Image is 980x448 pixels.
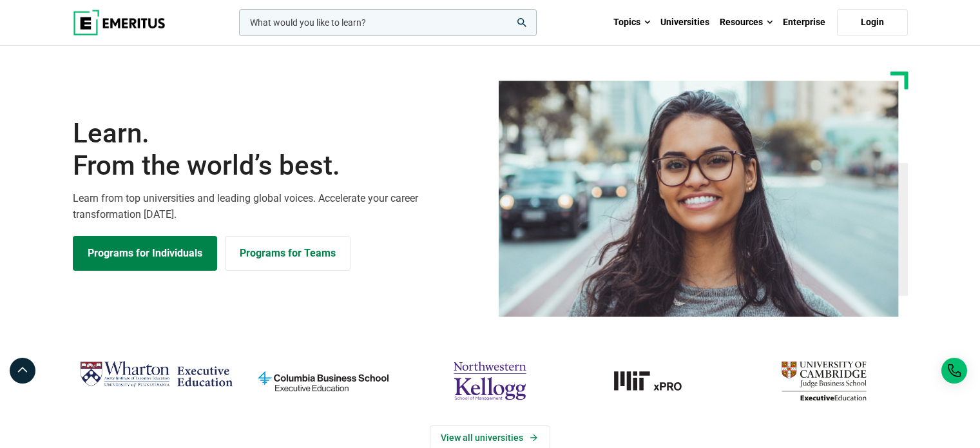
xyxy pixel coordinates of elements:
input: woocommerce-product-search-field-0 [239,9,537,36]
img: cambridge-judge-business-school [747,356,901,406]
a: Explore for Business [225,236,351,271]
a: MIT-xPRO [580,356,734,406]
img: Learn from the world's best [499,81,899,317]
a: Explore Programs [73,236,217,271]
span: From the world’s best. [73,150,483,182]
a: Login [837,9,908,36]
img: MIT xPRO [580,356,734,406]
img: northwestern-kellogg [413,356,567,406]
img: columbia-business-school [246,356,400,406]
h1: Learn. [73,117,483,182]
img: Wharton Executive Education [79,356,233,394]
p: Learn from top universities and leading global voices. Accelerate your career transformation [DATE]. [73,190,483,223]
